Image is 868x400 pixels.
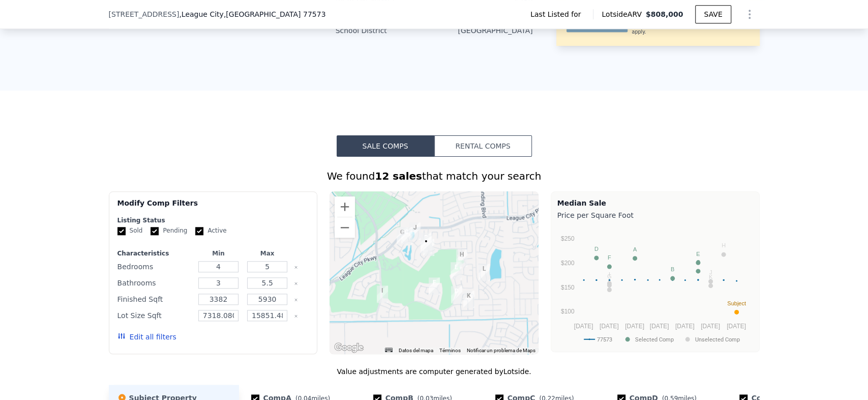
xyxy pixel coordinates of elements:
div: Bedrooms [117,260,192,274]
text: J [709,269,712,275]
div: Median Sale [557,198,753,208]
div: Value adjustments are computer generated by Lotside . [109,366,760,377]
label: Pending [151,226,187,235]
text: $250 [560,235,574,242]
div: 2706 Spring Canyon Dr [451,286,462,303]
text: $150 [560,283,574,291]
span: Lotside ARV [602,9,645,19]
a: Notificar un problema de Maps [467,348,535,353]
text: C [696,259,700,265]
text: [DATE] [599,322,618,329]
text: A [633,246,637,252]
svg: A chart. [557,222,753,350]
text: [DATE] [726,322,745,329]
div: Modify Comp Filters [117,198,309,216]
text: Subject [727,300,746,306]
button: Clear [294,298,298,302]
div: Characteristics [117,249,192,258]
label: Active [195,226,226,235]
text: [DATE] [675,322,694,329]
button: Datos del mapa [399,347,433,354]
div: 2211 Bayou Cove Ln [421,236,432,253]
text: L [608,278,611,284]
text: H [721,242,725,248]
div: 2616 Holbrook Springs Ln [456,249,467,267]
text: $100 [560,308,574,315]
input: Pending [151,227,159,235]
div: 5213 Sandy Meadow Ln [377,285,388,303]
span: Last Listed for [530,9,585,19]
button: Reducir [335,217,355,238]
img: Google [332,341,366,354]
div: Price per Square Foot [557,208,753,222]
text: I [608,271,610,277]
text: G [607,273,611,279]
text: K [708,274,712,280]
div: 2107 Windgate Ct [397,227,408,244]
text: Selected Comp [635,336,674,342]
div: 2316 Ashley Falls Ln [451,262,462,279]
text: [DATE] [700,322,720,329]
button: Sale Comps [337,135,434,157]
div: 2325 Vineyard Terrace Ln [463,291,474,308]
div: [GEOGRAPHIC_DATA] [434,25,533,36]
button: Ampliar [335,196,355,217]
button: Clear [294,265,298,269]
div: We found that match your search [109,169,760,183]
div: Lot Size Sqft [117,308,192,323]
text: [DATE] [649,322,669,329]
button: Edit all filters [117,332,176,342]
div: 2207 Bayou Cove Ln [421,233,432,250]
div: 1603 Misty Glen Ln [429,277,440,295]
input: Sold [117,227,126,235]
div: School District [336,25,434,36]
button: Clear [294,281,298,285]
div: 4113 Ashland Creek Ln [401,227,412,244]
a: Términos (se abre en una nueva pestaña) [439,348,461,353]
span: , League City [179,9,325,19]
strong: 12 sales [375,170,422,182]
input: Active [195,227,203,235]
text: [DATE] [625,322,644,329]
div: Finished Sqft [117,292,192,306]
span: [STREET_ADDRESS] [109,9,179,19]
text: D [594,246,598,252]
text: F [607,254,611,261]
button: SAVE [695,5,731,23]
text: Unselected Comp [695,336,740,342]
span: , [GEOGRAPHIC_DATA] 77573 [224,10,326,18]
text: $200 [560,260,574,267]
div: Bathrooms [117,276,192,290]
a: Abre esta zona en Google Maps (se abre en una nueva ventana) [332,341,366,354]
button: Combinaciones de teclas [385,348,392,352]
text: 77573 [597,336,612,342]
text: [DATE] [574,322,593,329]
div: Max [245,249,290,258]
button: Rental Comps [434,135,532,157]
button: Clear [294,314,298,318]
div: 2117 Quiet Falls Ln [409,222,421,240]
text: E [696,250,700,256]
div: Min [196,249,241,258]
div: 2198 Longspur Ln [478,264,490,281]
text: B [670,266,674,272]
span: $808,000 [646,10,683,18]
button: Show Options [739,4,760,24]
div: Listing Status [117,216,309,224]
label: Sold [117,226,143,235]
